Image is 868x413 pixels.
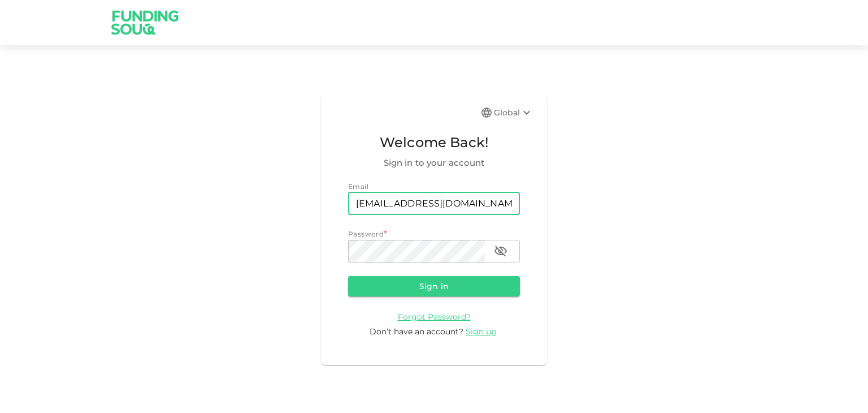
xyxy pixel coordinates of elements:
span: Don’t have an account? [370,326,463,337]
span: Password [348,230,384,238]
span: Sign up [466,326,496,337]
div: Global [494,106,533,119]
input: email [348,192,520,215]
input: password [348,240,485,263]
span: Sign in to your account [348,156,520,170]
span: Email [348,182,368,191]
button: Sign in [348,276,520,296]
a: Forgot Password? [398,311,471,322]
span: Welcome Back! [348,132,520,153]
span: Forgot Password? [398,312,471,322]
